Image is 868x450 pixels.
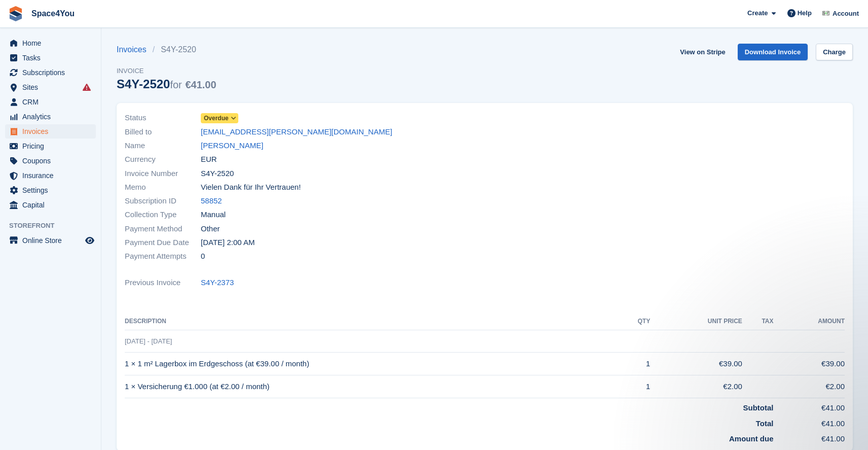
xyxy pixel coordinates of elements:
a: Preview store [84,234,96,247]
span: Other [201,223,220,235]
span: €41.00 [185,79,216,90]
td: €39.00 [650,353,742,375]
a: menu [5,36,96,50]
a: Invoices [117,44,153,56]
strong: Total [756,419,774,428]
td: €41.00 [773,429,845,445]
a: menu [5,183,96,197]
span: Billed to [125,126,201,138]
a: menu [5,154,96,168]
span: S4Y-2520 [201,168,234,180]
span: Manual [201,209,226,221]
td: €39.00 [773,353,845,375]
div: S4Y-2520 [117,77,216,91]
a: [PERSON_NAME] [201,140,263,152]
span: EUR [201,154,217,165]
span: Invoices [22,124,83,139]
td: €2.00 [650,375,742,398]
strong: Amount due [729,434,774,443]
span: Overdue [204,114,229,123]
span: Sites [22,80,83,94]
a: [EMAIL_ADDRESS][PERSON_NAME][DOMAIN_NAME] [201,126,392,138]
strong: Subtotal [743,403,773,412]
span: Name [125,140,201,152]
td: 1 × 1 m² Lagerbox im Erdgeschoss (at €39.00 / month) [125,353,617,375]
span: Online Store [22,233,83,248]
a: menu [5,110,96,124]
img: stora-icon-8386f47178a22dfd0bd8f6a31ec36ba5ce8667c1dd55bd0f319d3a0aa187defe.svg [8,6,23,21]
time: 2025-09-20 00:00:00 UTC [201,237,255,249]
span: Subscription ID [125,195,201,207]
a: View on Stripe [676,44,729,60]
span: Payment Attempts [125,251,201,262]
a: menu [5,198,96,212]
th: Description [125,314,617,330]
span: Create [747,8,768,18]
span: Tasks [22,51,83,65]
span: Account [833,9,859,19]
th: QTY [617,314,650,330]
a: Charge [816,44,853,60]
span: Help [798,8,812,18]
a: menu [5,65,96,80]
span: Invoice Number [125,168,201,180]
span: Analytics [22,110,83,124]
td: 1 × Versicherung €1.000 (at €2.00 / month) [125,375,617,398]
td: €41.00 [773,414,845,430]
span: Payment Method [125,223,201,235]
td: 1 [617,353,650,375]
span: Home [22,36,83,50]
a: Space4You [27,5,79,22]
a: menu [5,233,96,248]
span: [DATE] - [DATE] [125,337,172,345]
span: Subscriptions [22,65,83,80]
a: Download Invoice [738,44,808,60]
a: menu [5,80,96,94]
span: CRM [22,95,83,109]
span: Coupons [22,154,83,168]
a: Overdue [201,112,238,124]
a: menu [5,95,96,109]
span: Pricing [22,139,83,153]
span: Status [125,112,201,124]
span: Insurance [22,168,83,183]
span: Vielen Dank für Ihr Vertrauen! [201,182,301,193]
th: Tax [742,314,774,330]
span: Collection Type [125,209,201,221]
a: menu [5,124,96,139]
nav: breadcrumbs [117,44,216,56]
span: Settings [22,183,83,197]
span: 0 [201,251,205,262]
th: Unit Price [650,314,742,330]
span: Previous Invoice [125,277,201,289]
a: menu [5,139,96,153]
i: Smart entry sync failures have occurred [83,83,91,91]
a: S4Y-2373 [201,277,234,289]
span: for [170,79,182,90]
img: Finn-Kristof Kausch [821,8,831,18]
span: Currency [125,154,201,165]
span: Invoice [117,66,216,76]
a: 58852 [201,195,222,207]
a: menu [5,51,96,65]
a: menu [5,168,96,183]
td: €41.00 [773,398,845,414]
span: Payment Due Date [125,237,201,249]
th: Amount [773,314,845,330]
td: 1 [617,375,650,398]
span: Storefront [9,221,101,231]
span: Memo [125,182,201,193]
span: Capital [22,198,83,212]
td: €2.00 [773,375,845,398]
